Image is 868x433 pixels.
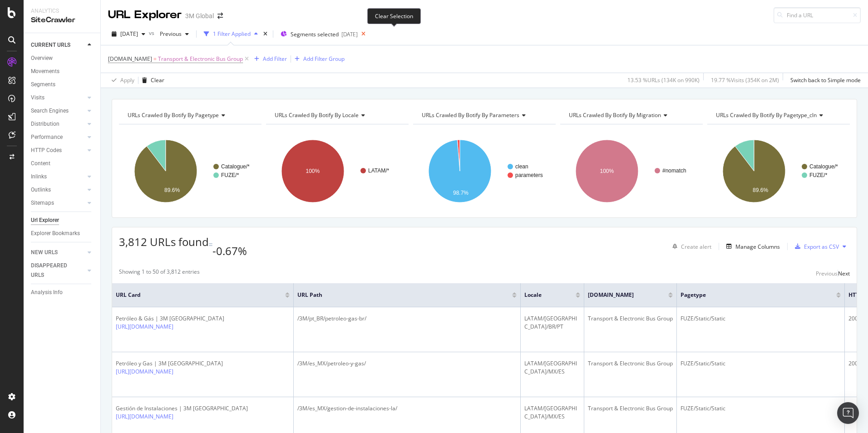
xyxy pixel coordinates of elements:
[31,133,63,142] div: Performance
[116,404,248,413] div: Gestión de Instalaciones | 3M [GEOGRAPHIC_DATA]
[753,187,768,193] text: 89.6%
[277,27,358,41] button: Segments selected[DATE]
[31,119,85,129] a: Distribution
[116,315,224,323] div: Petróleo & Gás | 3M [GEOGRAPHIC_DATA]
[31,133,85,142] a: Performance
[261,30,269,39] div: times
[838,270,850,277] div: Next
[31,54,94,63] a: Overview
[31,80,55,89] div: Segments
[413,132,554,211] svg: A chart.
[120,30,138,38] span: 2025 Sep. 14th
[31,106,85,116] a: Search Engines
[809,163,838,170] text: Catalogue/*
[515,163,528,170] text: clean
[515,172,543,178] text: parameters
[31,172,85,182] a: Inlinks
[119,268,200,279] div: Showing 1 to 50 of 3,812 entries
[251,54,287,64] button: Add Filter
[31,216,94,225] a: Url Explorer
[31,119,59,129] div: Distribution
[627,76,700,84] div: 13.53 % URLs ( 134K on 990K )
[31,67,59,76] div: Movements
[774,7,861,23] input: Find a URL
[153,55,157,63] span: =
[711,76,779,84] div: 19.77 % Visits ( 354K on 2M )
[31,261,77,280] div: DISAPPEARED URLS
[31,15,93,25] div: SiteCrawler
[31,54,53,63] div: Overview
[156,30,182,38] span: Previous
[108,55,152,63] span: [DOMAIN_NAME]
[31,229,80,238] div: Explorer Bookmarks
[838,268,850,279] button: Next
[662,167,686,174] text: #nomatch
[31,40,85,50] a: CURRENT URLS
[116,323,173,330] a: [URL][DOMAIN_NAME]
[221,172,239,178] text: FUZE/*
[681,404,841,413] div: FUZE/Static/Static
[837,402,859,424] div: Open Intercom Messenger
[31,159,50,168] div: Content
[31,67,94,76] a: Movements
[787,73,861,88] button: Switch back to Simple mode
[164,187,180,193] text: 89.6%
[31,7,93,15] div: Analytics
[31,248,85,257] a: NEW URLS
[816,270,838,277] div: Previous
[31,106,69,116] div: Search Engines
[212,243,247,259] div: -0.67%
[524,359,580,376] div: LATAM/[GEOGRAPHIC_DATA]/MX/ES
[31,172,47,182] div: Inlinks
[108,7,182,23] div: URL Explorer
[297,291,498,299] span: URL Path
[453,190,469,196] text: 98.7%
[275,111,359,119] span: URLs Crawled By Botify By locale
[119,234,209,249] span: 3,812 URLs found
[291,30,339,38] span: Segments selected
[31,261,85,280] a: DISAPPEARED URLS
[714,108,842,123] h4: URLs Crawled By Botify By pagetype_cln
[588,291,655,299] span: [DOMAIN_NAME]
[31,288,63,297] div: Analysis Info
[291,54,345,64] button: Add Filter Group
[809,172,828,178] text: FUZE/*
[116,359,223,368] div: Petróleo y Gas | 3M [GEOGRAPHIC_DATA]
[31,248,58,257] div: NEW URLS
[600,168,614,174] text: 100%
[116,368,173,375] a: [URL][DOMAIN_NAME]
[669,239,711,254] button: Create alert
[128,111,219,119] span: URLs Crawled By Botify By pagetype
[368,167,390,174] text: LATAM/*
[567,108,695,123] h4: URLs Crawled By Botify By migration
[31,159,94,168] a: Content
[367,8,421,24] div: Clear Selection
[126,108,253,123] h4: URLs Crawled By Botify By pagetype
[790,76,861,84] div: Switch back to Simple mode
[569,111,661,119] span: URLs Crawled By Botify By migration
[156,27,192,41] button: Previous
[341,30,358,38] div: [DATE]
[31,185,85,195] a: Outlinks
[200,27,261,41] button: 1 Filter Applied
[31,93,44,103] div: Visits
[588,359,673,368] div: Transport & Electronic Bus Group
[151,76,164,84] div: Clear
[524,404,580,421] div: LATAM/[GEOGRAPHIC_DATA]/MX/ES
[297,404,517,413] div: /3M/es_MX/gestion-de-instalaciones-la/
[185,11,214,20] div: 3M Global
[707,132,848,211] svg: A chart.
[31,185,51,195] div: Outlinks
[119,132,260,211] svg: A chart.
[716,111,817,119] span: URLs Crawled By Botify By pagetype_cln
[31,93,85,103] a: Visits
[31,198,54,208] div: Sitemaps
[560,132,701,211] div: A chart.
[588,315,673,323] div: Transport & Electronic Bus Group
[31,80,94,89] a: Segments
[116,413,173,420] a: [URL][DOMAIN_NAME]
[588,404,673,413] div: Transport & Electronic Bus Group
[158,53,243,65] span: Transport & Electronic Bus Group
